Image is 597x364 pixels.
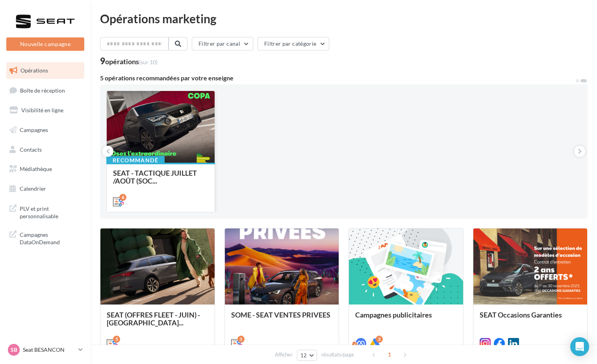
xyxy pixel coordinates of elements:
div: 5 opérations recommandées par votre enseigne [100,75,575,81]
a: Campagnes [5,122,86,138]
a: Contacts [5,141,86,158]
button: Nouvelle campagne [6,37,84,51]
span: 12 [300,352,307,358]
span: Campagnes publicitaires [355,310,432,319]
span: SOME - SEAT VENTES PRIVEES [231,310,330,319]
div: opérations [105,58,158,65]
span: Boîte de réception [20,87,65,93]
span: PLV et print personnalisable [20,203,81,220]
button: Filtrer par catégorie [258,37,329,50]
div: 3 [237,336,245,343]
a: Médiathèque [5,161,86,177]
div: 6 [119,194,126,201]
span: Médiathèque [20,165,52,172]
a: Campagnes DataOnDemand [5,226,86,249]
div: Opérations marketing [100,13,588,24]
a: SB Seat BESANCON [6,342,84,357]
span: SEAT (OFFRES FLEET - JUIN) - [GEOGRAPHIC_DATA]... [107,310,200,327]
span: (sur 10) [139,59,158,65]
span: SEAT Occasions Garanties [480,310,562,319]
div: Open Intercom Messenger [570,337,589,356]
a: Visibilité en ligne [5,102,86,119]
a: Calendrier [5,180,86,197]
div: 9 [100,57,158,65]
span: Campagnes DataOnDemand [20,229,81,246]
button: 12 [297,350,317,361]
span: Contacts [20,146,42,152]
a: Boîte de réception [5,82,86,99]
span: Campagnes [20,126,48,133]
div: Recommandé [106,156,165,165]
span: résultats/page [321,351,354,358]
span: SEAT - TACTIQUE JUILLET /AOÛT (SOC... [113,169,197,185]
span: SB [11,346,17,354]
button: Filtrer par canal [192,37,253,50]
div: 5 [113,336,120,343]
span: Visibilité en ligne [21,107,63,113]
div: 2 [376,336,383,343]
a: PLV et print personnalisable [5,200,86,223]
a: Opérations [5,62,86,79]
span: Opérations [20,67,48,74]
span: Afficher [275,351,293,358]
span: Calendrier [20,185,46,192]
span: 1 [383,348,396,361]
p: Seat BESANCON [23,346,75,354]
